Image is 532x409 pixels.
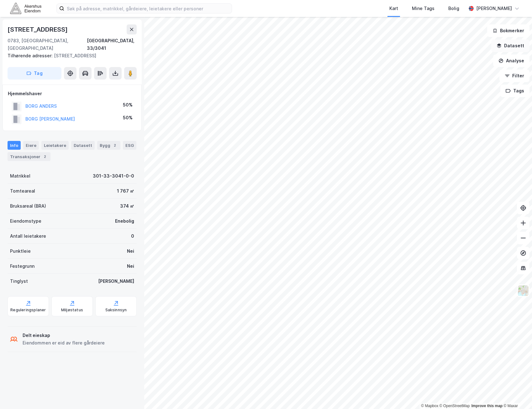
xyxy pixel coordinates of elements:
[127,247,134,255] div: Nei
[98,277,134,285] div: [PERSON_NAME]
[491,39,529,52] button: Datasett
[131,232,134,240] div: 0
[42,153,48,160] div: 2
[10,308,46,313] div: Reguleringsplaner
[23,339,105,347] div: Eiendommen er eid av flere gårdeiere
[487,24,529,37] button: Bokmerker
[41,141,69,150] div: Leietakere
[97,141,120,150] div: Bygg
[105,308,127,313] div: Saksinnsyn
[8,24,69,34] div: [STREET_ADDRESS]
[389,5,398,12] div: Kart
[123,101,133,109] div: 50%
[448,5,459,12] div: Bolig
[8,53,54,58] span: Tilhørende adresser:
[8,52,132,60] div: [STREET_ADDRESS]
[112,142,118,148] div: 2
[123,114,133,122] div: 50%
[476,5,512,12] div: [PERSON_NAME]
[23,141,39,150] div: Eiere
[120,202,134,210] div: 374 ㎡
[10,217,41,225] div: Eiendomstype
[8,90,136,97] div: Hjemmelshaver
[8,141,21,150] div: Info
[127,262,134,270] div: Nei
[493,54,529,67] button: Analyse
[8,152,50,161] div: Transaksjoner
[10,232,46,240] div: Antall leietakere
[117,187,134,195] div: 1 767 ㎡
[421,404,438,408] a: Mapbox
[10,262,34,270] div: Festegrunn
[499,70,529,82] button: Filter
[500,85,529,97] button: Tags
[10,202,46,210] div: Bruksareal (BRA)
[10,172,30,180] div: Matrikkel
[471,404,503,408] a: Improve this map
[8,67,61,80] button: Tag
[440,404,470,408] a: OpenStreetMap
[93,172,134,180] div: 301-33-3041-0-0
[501,379,532,409] iframe: Chat Widget
[115,217,134,225] div: Enebolig
[10,277,28,285] div: Tinglyst
[501,379,532,409] div: Kontrollprogram for chat
[10,3,41,14] img: akershus-eiendom-logo.9091f326c980b4bce74ccdd9f866810c.svg
[64,4,232,13] input: Søk på adresse, matrikkel, gårdeiere, leietakere eller personer
[23,332,105,339] div: Delt eieskap
[10,187,35,195] div: Tomteareal
[412,5,435,12] div: Mine Tags
[10,247,31,255] div: Punktleie
[517,285,529,297] img: Z
[8,37,87,52] div: 0783, [GEOGRAPHIC_DATA], [GEOGRAPHIC_DATA]
[87,37,137,52] div: [GEOGRAPHIC_DATA], 33/3041
[123,141,136,150] div: ESG
[71,141,95,150] div: Datasett
[61,308,83,313] div: Miljøstatus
